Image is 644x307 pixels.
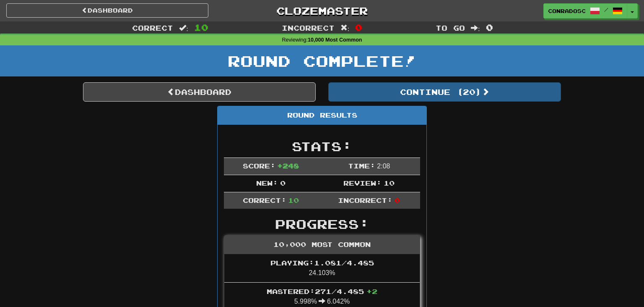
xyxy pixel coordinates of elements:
[224,254,420,283] li: 24.103%
[132,24,173,32] span: Correct
[218,106,426,125] div: Round Results
[288,196,299,204] span: 10
[340,24,350,31] span: :
[348,162,375,170] span: Time:
[436,24,465,32] span: To go
[224,217,420,231] h2: Progress:
[377,163,390,170] span: 2 : 0 8
[604,7,608,13] span: /
[395,196,400,204] span: 0
[224,236,420,254] div: 10,000 Most Common
[471,24,480,31] span: :
[194,22,208,32] span: 10
[3,52,641,69] h1: Round Complete!
[282,24,335,32] span: Incorrect
[486,22,493,32] span: 0
[343,179,382,187] span: Review:
[179,24,188,31] span: :
[366,287,377,295] span: + 2
[548,7,586,15] span: conradosc
[221,3,423,18] a: Clozemaster
[267,287,377,295] span: Mastered: 271 / 4.485
[355,22,362,32] span: 0
[256,179,278,187] span: New:
[328,82,561,102] button: Continue (20)
[224,139,420,153] h2: Stats:
[384,179,395,187] span: 10
[243,196,286,204] span: Correct:
[83,82,316,102] a: Dashboard
[6,3,208,18] a: Dashboard
[243,162,275,170] span: Score:
[280,179,286,187] span: 0
[543,3,627,18] a: conradosc /
[277,162,299,170] span: + 248
[270,259,374,267] span: Playing: 1.081 / 4.485
[308,37,362,43] strong: 10,000 Most Common
[338,196,392,204] span: Incorrect:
